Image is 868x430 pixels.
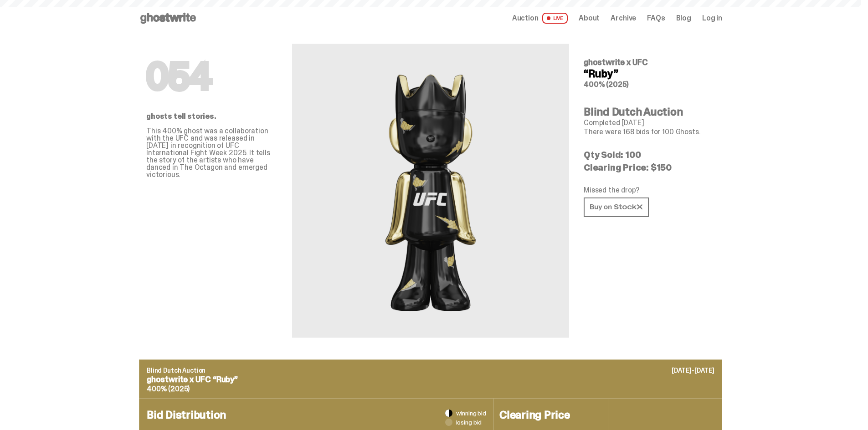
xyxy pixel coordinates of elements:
[611,15,636,22] a: Archive
[376,66,485,316] img: UFC&ldquo;Ruby&rdquo;
[542,13,568,24] span: LIVE
[456,419,482,425] span: losing bid
[584,187,715,194] p: Missed the drop?
[584,128,715,136] p: There were 168 bids for 100 Ghosts.
[579,15,600,22] a: About
[702,15,722,22] a: Log in
[584,106,715,117] h4: Blind Dutch Auction
[584,68,715,79] h4: “Ruby”
[584,57,648,68] span: ghostwrite x UFC
[146,113,277,120] p: ghosts tell stories.
[499,410,602,420] h4: Clearing Price
[584,119,715,126] p: Completed [DATE]
[146,127,277,178] p: This 400% ghost was a collaboration with the UFC and was released in [DATE] in recognition of UFC...
[147,384,190,394] span: 400% (2025)
[147,367,714,374] p: Blind Dutch Auction
[146,58,277,95] h1: 054
[676,15,691,22] a: Blog
[584,150,715,159] p: Qty Sold: 100
[512,13,568,24] a: Auction LIVE
[147,375,714,384] p: ghostwrite x UFC “Ruby”
[456,410,486,416] span: winning bid
[512,15,539,22] span: Auction
[584,80,629,89] span: 400% (2025)
[672,367,714,374] p: [DATE]-[DATE]
[584,163,715,172] p: Clearing Price: $150
[647,15,665,22] a: FAQs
